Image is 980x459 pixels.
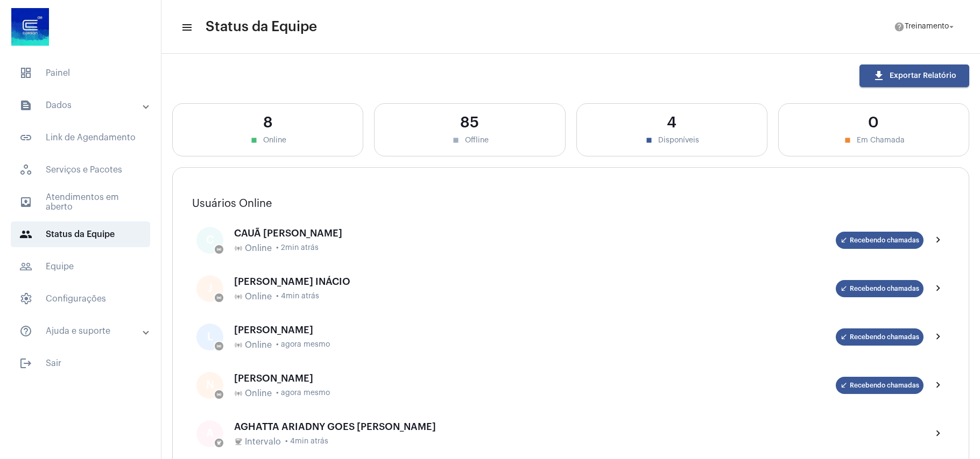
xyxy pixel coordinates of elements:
span: Treinamento [905,23,949,31]
mat-icon: online_prediction [234,244,243,253]
mat-icon: stop [843,135,852,145]
span: Intervalo [245,437,281,447]
span: • 2min atrás [276,244,319,252]
span: sidenav icon [19,163,32,176]
div: Disponíveis [588,135,756,145]
div: 0 [789,114,958,131]
div: 8 [184,114,352,131]
div: CAUÃ [PERSON_NAME] [234,228,836,239]
div: Offline [385,135,554,145]
mat-icon: online_prediction [216,247,222,252]
div: 85 [385,114,554,131]
span: Online [245,292,272,302]
span: sidenav icon [19,67,32,80]
mat-icon: stop [249,135,259,145]
mat-expansion-panel-header: sidenav iconDados [6,92,161,118]
span: Serviços e Pacotes [11,157,150,183]
mat-icon: sidenav icon [19,357,32,370]
mat-icon: chevron_right [932,282,945,295]
div: [PERSON_NAME] INÁCIO [234,276,836,287]
mat-icon: chevron_right [932,331,945,343]
div: C [196,227,223,254]
mat-icon: call_received [840,333,848,341]
span: sidenav icon [19,292,32,305]
mat-icon: call_received [840,236,848,244]
span: Equipe [11,254,150,279]
span: Status da Equipe [206,18,317,35]
mat-icon: sidenav icon [19,196,32,209]
div: Em Chamada [789,135,958,145]
mat-chip: Recebendo chamadas [836,280,923,297]
mat-icon: online_prediction [216,392,222,397]
span: • agora mesmo [276,341,330,349]
div: L [196,324,223,350]
mat-chip: Recebendo chamadas [836,232,923,249]
mat-icon: call_received [840,285,848,292]
div: 4 [588,114,756,131]
mat-icon: call_received [840,382,848,389]
div: Online [184,135,352,145]
h3: Usuários Online [192,198,949,210]
mat-chip: Recebendo chamadas [836,328,923,346]
mat-icon: sidenav icon [19,99,32,112]
mat-icon: stop [451,135,461,145]
mat-icon: arrow_drop_down [947,22,956,32]
span: Sair [11,350,150,376]
div: N [196,372,223,399]
mat-icon: stop [644,135,654,145]
mat-icon: online_prediction [216,295,222,300]
mat-icon: online_prediction [234,341,243,349]
span: Status da Equipe [11,221,150,247]
mat-icon: sidenav icon [19,325,32,338]
mat-icon: chevron_right [932,234,945,247]
mat-icon: chevron_right [932,379,945,392]
span: Online [245,340,272,350]
button: Treinamento [887,16,963,38]
mat-icon: download [872,69,885,82]
span: Configurações [11,286,150,312]
mat-icon: online_prediction [234,389,243,398]
mat-icon: help [894,21,905,32]
div: [PERSON_NAME] [234,325,836,335]
mat-icon: online_prediction [216,343,222,349]
img: d4669ae0-8c07-2337-4f67-34b0df7f5ae4.jpeg [9,5,52,48]
span: • 4min atrás [276,292,319,300]
mat-chip: Recebendo chamadas [836,377,923,394]
mat-icon: chevron_right [932,427,945,440]
span: Painel [11,60,150,86]
div: A [196,420,223,447]
mat-icon: online_prediction [234,292,243,301]
span: Link de Agendamento [11,125,150,150]
span: Exportar Relatório [872,72,956,80]
mat-panel-title: Ajuda e suporte [19,325,144,338]
mat-panel-title: Dados [19,99,144,112]
mat-icon: sidenav icon [19,131,32,144]
mat-expansion-panel-header: sidenav iconAjuda e suporte [6,318,161,344]
mat-icon: coffee [234,438,243,446]
span: • 4min atrás [285,438,328,446]
div: J [196,275,223,302]
span: Online [245,243,272,253]
span: Online [245,389,272,398]
mat-icon: sidenav icon [19,228,32,241]
mat-icon: coffee [216,440,222,446]
span: Atendimentos em aberto [11,189,150,215]
mat-icon: sidenav icon [19,260,32,273]
div: AGHATTA ARIADNY GOES [PERSON_NAME] [234,421,923,432]
div: [PERSON_NAME] [234,373,836,384]
span: • agora mesmo [276,389,330,397]
mat-icon: sidenav icon [181,21,192,34]
button: Exportar Relatório [859,64,969,87]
